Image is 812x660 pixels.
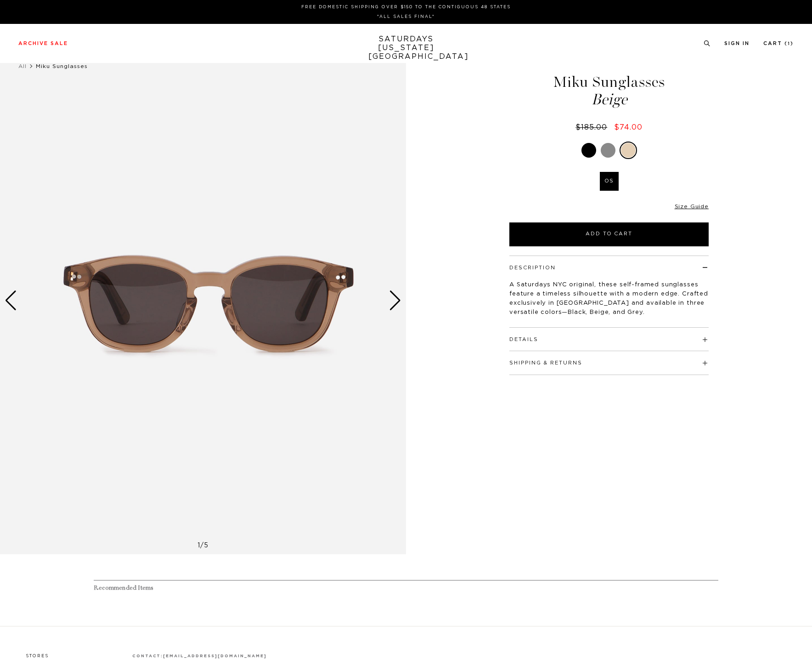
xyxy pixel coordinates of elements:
[600,172,619,191] label: OS
[509,280,709,317] p: A Saturdays NYC original, these self-framed sunglasses feature a timeless silhouette with a moder...
[389,290,401,311] div: Next slide
[22,4,790,11] p: FREE DOMESTIC SHIPPING OVER $150 TO THE CONTIGUOUS 48 STATES
[22,13,790,20] p: *ALL SALES FINAL*
[18,63,27,69] a: All
[18,41,68,46] a: Archive Sale
[508,92,710,107] span: Beige
[163,654,266,658] a: [EMAIL_ADDRESS][DOMAIN_NAME]
[26,654,49,658] a: Stores
[508,74,710,107] h1: Miku Sunglasses
[197,542,200,549] span: 1
[509,337,538,342] button: Details
[614,124,643,131] span: $74.00
[204,542,209,549] span: 5
[5,290,17,311] div: Previous slide
[509,222,709,246] button: Add to Cart
[36,63,88,69] span: Miku Sunglasses
[675,204,709,209] a: Size Guide
[132,654,164,658] strong: contact:
[724,41,750,46] a: Sign In
[575,124,611,131] del: $185.00
[509,360,582,365] button: Shipping & Returns
[763,41,794,46] a: Cart (1)
[94,584,718,592] h4: Recommended Items
[509,265,556,270] button: Description
[788,42,790,46] small: 1
[368,35,444,61] a: SATURDAYS[US_STATE][GEOGRAPHIC_DATA]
